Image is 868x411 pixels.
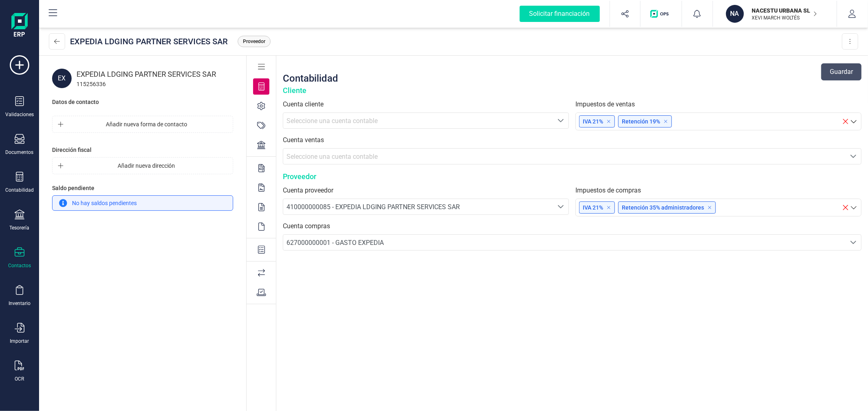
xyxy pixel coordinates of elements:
[821,63,861,80] button: Guardar
[726,5,744,23] div: NA
[52,69,72,88] div: EX
[77,69,233,80] div: EXPEDIA LDGING PARTNER SERVICES SAR
[283,171,861,182] div: Proveedor
[723,1,827,27] button: NANACESTU URBANA SLXEVI MARCH WOLTÉS
[622,203,712,212] p: Retención 35% administradores
[575,186,861,195] label: Impuestos de compras
[5,187,34,193] div: Contabilidad
[510,1,610,27] button: Solicitar financiación
[52,146,92,154] div: Dirección fiscal
[286,153,378,160] span: Seleccione una cuenta contable
[52,158,233,174] button: Añadir nueva dirección
[5,111,34,118] div: Validaciones
[67,120,226,128] span: Añadir nueva forma de contacto
[553,199,568,214] div: Seleccione una cuenta
[10,338,29,344] div: Importar
[52,184,233,195] div: Saldo pendiente
[67,162,226,170] span: Añadir nueva dirección
[52,195,233,211] div: No hay saldos pendientes
[283,186,569,195] label: Cuenta proveedor
[752,6,817,15] p: NACESTU URBANA SL
[575,100,861,109] label: Impuestos de ventas
[11,13,28,39] img: Logo Finanedi
[9,300,31,307] div: Inventario
[583,117,611,125] p: IVA 21%
[6,149,34,156] div: Documentos
[52,116,233,132] button: Añadir nueva forma de contacto
[286,203,460,211] span: 410000000085 - EXPEDIA LDGING PARTNER SERVICES SAR
[622,117,668,125] p: Retención 19%
[286,117,378,125] span: Seleccione una cuenta contable
[243,38,265,45] span: Proveedor
[70,36,228,47] div: EXPEDIA LDGING PARTNER SERVICES SAR
[650,10,672,18] img: Logo de OPS
[10,225,30,231] div: Tesorería
[846,149,861,164] div: Seleccione una cuenta
[283,135,861,145] label: Cuenta ventas
[520,6,600,22] div: Solicitar financiación
[645,1,677,27] button: Logo de OPS
[52,98,99,106] div: Datos de contacto
[286,239,384,247] span: 627000000001 - GASTO EXPEDIA
[553,113,568,128] div: Seleccione una cuenta
[752,15,817,21] p: XEVI MARCH WOLTÉS
[283,221,861,231] label: Cuenta compras
[846,235,861,250] div: Seleccione una cuenta
[15,376,24,382] div: OCR
[583,203,611,212] p: IVA 21%
[8,262,31,269] div: Contactos
[283,100,569,109] label: Cuenta cliente
[283,85,861,96] div: Cliente
[77,80,233,88] div: 115256336
[283,72,338,85] div: Contabilidad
